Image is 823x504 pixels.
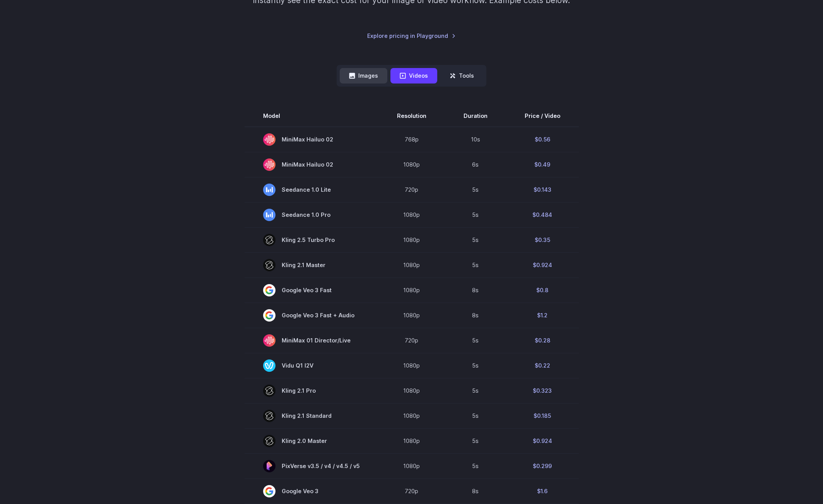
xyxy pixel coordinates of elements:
[445,227,506,252] td: 5s
[445,105,506,127] th: Duration
[263,435,360,447] span: Kling 2.0 Master
[445,353,506,378] td: 5s
[440,68,483,83] button: Tools
[263,410,360,422] span: Kling 2.1 Standard
[506,403,579,428] td: $0.185
[378,152,445,177] td: 1080p
[445,403,506,428] td: 5s
[263,485,360,497] span: Google Veo 3
[263,460,360,472] span: PixVerse v3.5 / v4 / v4.5 / v5
[263,158,360,171] span: MiniMax Hailuo 02
[263,133,360,146] span: MiniMax Hailuo 02
[445,152,506,177] td: 6s
[263,334,360,347] span: MiniMax 01 Director/Live
[378,127,445,152] td: 768p
[445,428,506,453] td: 5s
[506,378,579,403] td: $0.323
[378,278,445,303] td: 1080p
[367,31,456,40] a: Explore pricing in Playground
[378,328,445,353] td: 720p
[378,303,445,328] td: 1080p
[263,309,360,322] span: Google Veo 3 Fast + Audio
[445,278,506,303] td: 8s
[506,353,579,378] td: $0.22
[378,378,445,403] td: 1080p
[506,252,579,278] td: $0.924
[445,328,506,353] td: 5s
[445,177,506,202] td: 5s
[506,478,579,504] td: $1.6
[378,403,445,428] td: 1080p
[445,453,506,478] td: 5s
[445,127,506,152] td: 10s
[506,202,579,227] td: $0.484
[263,385,360,397] span: Kling 2.1 Pro
[378,252,445,278] td: 1080p
[378,428,445,453] td: 1080p
[506,127,579,152] td: $0.56
[506,177,579,202] td: $0.143
[340,68,387,83] button: Images
[390,68,437,83] button: Videos
[378,202,445,227] td: 1080p
[378,353,445,378] td: 1080p
[378,105,445,127] th: Resolution
[263,209,360,221] span: Seedance 1.0 Pro
[263,259,360,271] span: Kling 2.1 Master
[506,428,579,453] td: $0.924
[263,284,360,296] span: Google Veo 3 Fast
[445,478,506,504] td: 8s
[506,278,579,303] td: $0.8
[506,152,579,177] td: $0.49
[506,328,579,353] td: $0.28
[506,453,579,478] td: $0.299
[378,177,445,202] td: 720p
[506,227,579,252] td: $0.35
[378,227,445,252] td: 1080p
[445,303,506,328] td: 8s
[263,359,360,372] span: Vidu Q1 I2V
[445,252,506,278] td: 5s
[263,234,360,246] span: Kling 2.5 Turbo Pro
[378,453,445,478] td: 1080p
[506,105,579,127] th: Price / Video
[378,478,445,504] td: 720p
[445,378,506,403] td: 5s
[506,303,579,328] td: $1.2
[263,184,360,196] span: Seedance 1.0 Lite
[445,202,506,227] td: 5s
[245,105,378,127] th: Model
